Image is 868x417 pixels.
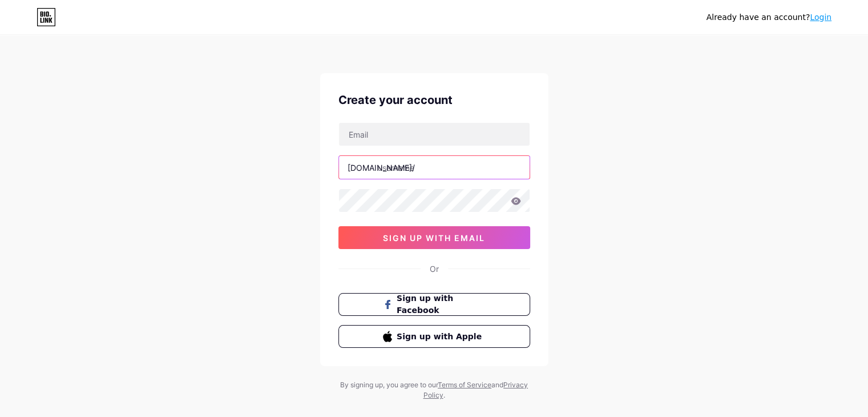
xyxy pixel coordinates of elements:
[338,226,530,249] button: sign up with email
[339,123,530,146] input: Email
[338,91,530,109] div: Create your account
[338,293,530,316] button: Sign up with Facebook
[397,292,485,316] span: Sign up with Facebook
[337,380,531,400] div: By signing up, you agree to our and .
[430,263,439,275] div: Or
[397,331,485,343] span: Sign up with Apple
[810,13,831,22] a: Login
[383,233,485,243] span: sign up with email
[338,325,530,348] button: Sign up with Apple
[339,156,530,179] input: username
[706,11,831,23] div: Already have an account?
[348,162,415,174] div: [DOMAIN_NAME]/
[438,380,491,389] a: Terms of Service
